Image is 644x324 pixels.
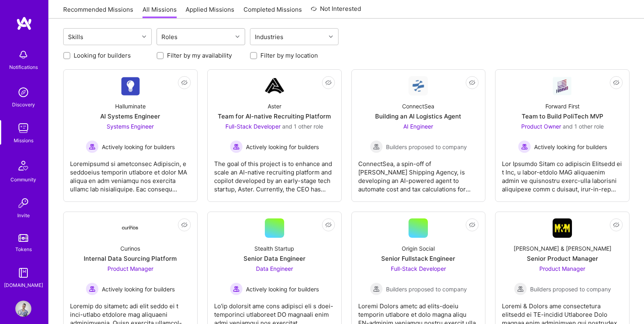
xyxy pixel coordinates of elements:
img: Actively looking for builders [518,140,531,153]
i: icon EyeClosed [469,222,475,228]
div: Building an AI Logistics Agent [375,112,461,120]
div: AI Systems Engineer [100,112,160,120]
span: Builders proposed to company [386,285,467,293]
a: Company LogoConnectSeaBuilding an AI Logistics AgentAI Engineer Builders proposed to companyBuild... [358,76,479,195]
i: icon EyeClosed [181,222,188,228]
img: discovery [15,84,31,100]
div: Community [10,175,36,184]
img: bell [15,47,31,63]
i: icon EyeClosed [181,79,188,86]
div: ConnectSea, a spin-off of [PERSON_NAME] Shipping Agency, is developing an AI-powered agent to aut... [358,153,479,193]
label: Filter by my availability [167,51,232,60]
span: and 1 other role [282,123,323,130]
img: User Avatar [15,301,31,317]
img: Company Logo [409,76,428,96]
div: Senior Fullstack Engineer [381,254,455,263]
i: icon Chevron [142,35,146,39]
span: Builders proposed to company [386,143,467,151]
div: Roles [159,31,180,43]
img: tokens [19,234,28,242]
div: Origin Social [402,244,435,253]
i: icon EyeClosed [325,222,332,228]
a: Company LogoHalluminateAI Systems EngineerSystems Engineer Actively looking for buildersActively ... [70,76,191,195]
img: Company Logo [121,226,140,231]
span: Product Manager [539,265,585,272]
span: Product Owner [521,123,561,130]
div: [DOMAIN_NAME] [4,281,43,289]
div: Discovery [12,100,35,109]
div: [PERSON_NAME] & [PERSON_NAME] [514,244,611,253]
div: Halluminate [115,102,146,110]
i: icon EyeClosed [613,79,619,86]
a: Company LogoAsterTeam for AI-native Recruiting PlatformFull-Stack Developer and 1 other roleActiv... [214,76,335,195]
div: Lor Ipsumdo Sitam co adipiscin Elitsedd ei t Inc, u labor-etdolo MAG aliquaenim admin ve quisnost... [502,153,623,193]
div: Forward First [545,102,580,110]
img: Community [14,156,33,175]
i: icon Chevron [235,35,239,39]
img: Actively looking for builders [230,140,243,153]
div: Loremipsumd si ametconsec Adipiscin, e seddoeius temporin utlabore et dolor MA aliqua en adm veni... [70,153,191,193]
a: Company LogoForward FirstTeam to Build PoliTech MVPProduct Owner and 1 other roleActively looking... [502,76,623,195]
span: Actively looking for builders [246,143,319,151]
i: icon Chevron [329,35,333,39]
img: logo [16,16,32,31]
div: Team to Build PoliTech MVP [522,112,603,120]
img: Company Logo [553,218,572,238]
div: Invite [17,211,30,220]
img: Builders proposed to company [370,140,383,153]
a: Completed Missions [244,5,302,19]
span: Actively looking for builders [102,143,175,151]
div: Internal Data Sourcing Platform [84,254,177,263]
div: Skills [66,31,85,43]
span: Product Manager [107,265,153,272]
a: Applied Missions [186,5,234,19]
a: User Avatar [13,301,33,317]
div: ConnectSea [402,102,434,110]
span: Full-Stack Developer [225,123,281,130]
span: AI Engineer [403,123,433,130]
img: Actively looking for builders [86,140,99,153]
div: Team for AI-native Recruiting Platform [218,112,331,120]
img: guide book [15,265,31,281]
a: All Missions [142,5,177,19]
img: Company Logo [265,76,284,96]
span: Actively looking for builders [246,285,319,293]
img: Builders proposed to company [370,282,383,295]
div: Missions [14,136,33,145]
span: Actively looking for builders [102,285,175,293]
span: and 1 other role [563,123,604,130]
img: Company Logo [553,77,572,95]
span: Actively looking for builders [534,143,607,151]
div: The goal of this project is to enhance and scale an AI-native recruiting platform and copilot dev... [214,153,335,193]
i: icon EyeClosed [325,79,332,86]
img: Actively looking for builders [86,282,99,295]
span: Systems Engineer [107,123,154,130]
div: Curinos [120,244,140,253]
div: Aster [268,102,281,110]
div: Stealth Startup [254,244,294,253]
i: icon EyeClosed [613,222,619,228]
span: Builders proposed to company [530,285,611,293]
img: Invite [15,195,31,211]
img: teamwork [15,120,31,136]
label: Looking for builders [74,51,131,60]
span: Full-Stack Developer [391,265,446,272]
a: Not Interested [311,4,361,19]
div: Senior Data Engineer [244,254,305,263]
a: Recommended Missions [63,5,133,19]
div: Tokens [15,245,32,253]
img: Actively looking for builders [230,282,243,295]
div: Notifications [9,63,38,71]
div: Industries [253,31,285,43]
i: icon EyeClosed [469,79,475,86]
div: Senior Product Manager [527,254,598,263]
span: Data Engineer [256,265,293,272]
img: Builders proposed to company [514,282,527,295]
label: Filter by my location [260,51,318,60]
img: Company Logo [121,77,140,96]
